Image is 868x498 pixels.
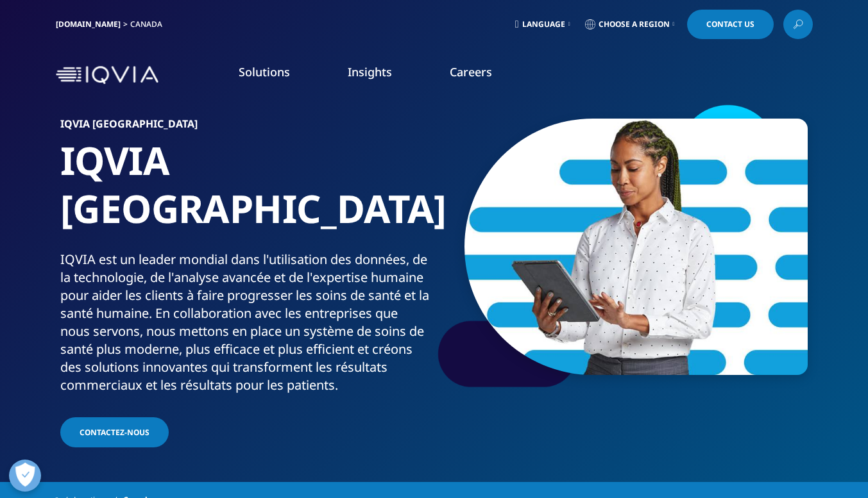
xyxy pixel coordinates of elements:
[464,119,808,375] img: 9_rbuportraitoption.jpg
[687,10,774,39] a: Contact Us
[599,19,670,29] span: Choose a Region
[450,64,492,79] a: Careers
[9,460,41,492] button: Ouvrir le centre de préférences
[130,19,167,29] div: Canada
[60,119,429,137] h6: IQVIA [GEOGRAPHIC_DATA]
[706,21,754,28] span: Contact Us
[522,19,565,29] span: Language
[60,137,429,251] h1: IQVIA [GEOGRAPHIC_DATA]
[60,251,429,394] div: IQVIA est un leader mondial dans l'utilisation des données, de la technologie, de l'analyse avanc...
[348,64,392,79] a: Insights
[56,19,121,29] a: [DOMAIN_NAME]
[60,417,169,447] a: Contactez-Nous
[80,427,149,438] span: Contactez-Nous
[164,45,813,105] nav: Primary
[239,64,290,79] a: Solutions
